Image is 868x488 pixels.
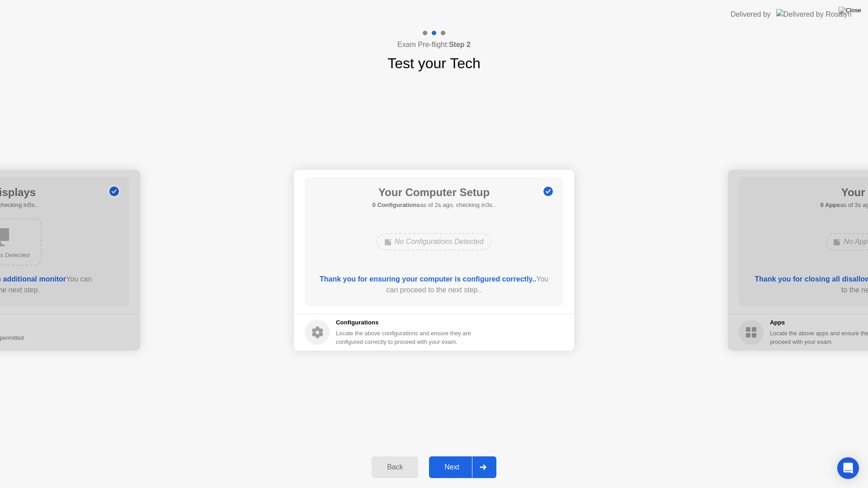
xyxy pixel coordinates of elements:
[372,456,418,478] button: Back
[373,202,420,208] b: 0 Configurations
[429,456,496,478] button: Next
[336,318,473,327] h5: Configurations
[373,184,496,201] h1: Your Computer Setup
[374,463,415,471] div: Back
[320,275,536,283] b: Thank you for ensuring your computer is configured correctly..
[837,457,859,479] div: Open Intercom Messenger
[377,233,492,250] div: No Configurations Detected
[336,329,473,346] div: Locate the above configurations and ensure they are configured correctly to proceed with your exam.
[839,7,861,14] img: Close
[373,201,496,210] h5: as of 2s ago, checking in3s..
[387,52,481,74] h1: Test your Tech
[432,463,472,471] div: Next
[731,9,771,20] div: Delivered by
[397,39,471,50] h4: Exam Pre-flight:
[776,9,852,19] img: Delivered by Rosalyn
[318,274,551,296] div: You can proceed to the next step..
[449,41,471,48] b: Step 2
